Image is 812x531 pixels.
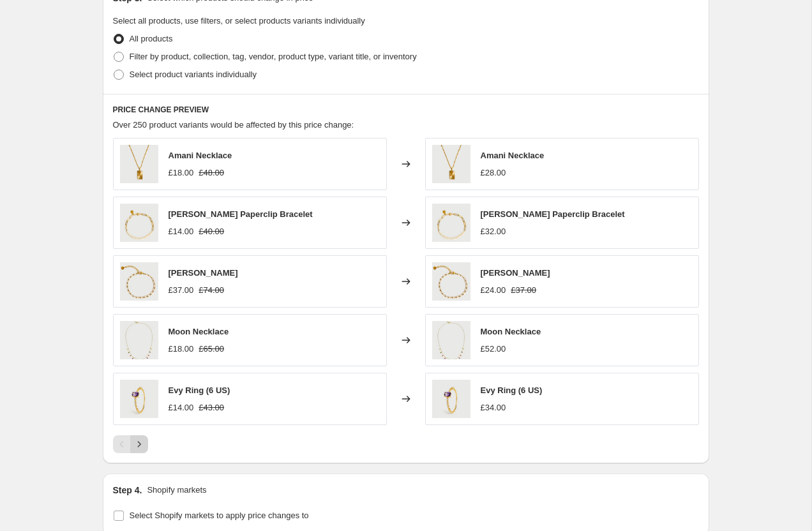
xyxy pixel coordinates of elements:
[481,285,506,295] span: £24.00
[432,380,470,418] img: Copyof2023DiaryTaupe_Drop1_15_757eb9c4-8ca7-49a2-94e2-47b003a6df8c_80x.png
[481,385,543,395] span: Evy Ring (6 US)
[481,344,506,354] span: £52.00
[120,145,158,183] img: Amani_Necklace_80x.webp
[130,511,309,520] span: Select Shopify markets to apply price changes to
[199,168,224,177] span: £48.00
[511,285,536,295] span: £37.00
[169,403,194,412] span: £14.00
[481,403,506,412] span: £34.00
[113,120,354,130] span: Over 250 product variants would be affected by this price change:
[120,380,158,418] img: Copyof2023DiaryTaupe_Drop1_15_757eb9c4-8ca7-49a2-94e2-47b003a6df8c_80x.png
[432,145,470,183] img: Amani_Necklace_80x.webp
[169,385,230,395] span: Evy Ring (6 US)
[481,327,541,336] span: Moon Necklace
[130,34,173,43] span: All products
[113,105,699,115] h6: PRICE CHANGE PREVIEW
[169,151,232,160] span: Amani Necklace
[199,403,224,412] span: £43.00
[199,285,224,295] span: £74.00
[113,435,148,453] nav: Pagination
[169,327,229,336] span: Moon Necklace
[120,321,158,359] img: Copyof2023DiaryTaupe_Drop1_8_7c83c784-4a60-4e76-8f47-c96f125614f1_80x.png
[120,262,158,301] img: Lorraine_Bracelet_1_80x.jpg
[113,16,365,26] span: Select all products, use filters, or select products variants individually
[169,344,194,354] span: £18.00
[481,168,506,177] span: £28.00
[169,168,194,177] span: £18.00
[169,268,238,278] span: [PERSON_NAME]
[169,209,313,219] span: [PERSON_NAME] Paperclip Bracelet
[113,484,142,497] h2: Step 4.
[432,321,470,359] img: Copyof2023DiaryTaupe_Drop1_8_7c83c784-4a60-4e76-8f47-c96f125614f1_80x.png
[130,70,257,79] span: Select product variants individually
[199,227,224,236] span: £40.00
[130,52,417,61] span: Filter by product, collection, tag, vendor, product type, variant title, or inventory
[169,285,194,295] span: £37.00
[481,209,625,219] span: [PERSON_NAME] Paperclip Bracelet
[130,435,148,453] button: Next
[432,262,470,301] img: Lorraine_Bracelet_1_80x.jpg
[169,227,194,236] span: £14.00
[481,151,545,160] span: Amani Necklace
[120,204,158,242] img: Copyof2023DiaryTaupe_Drop1_2_5f1d90fa-0854-49e1-8e9b-6d0e7694c00e_80x.png
[432,204,470,242] img: Copyof2023DiaryTaupe_Drop1_2_5f1d90fa-0854-49e1-8e9b-6d0e7694c00e_80x.png
[481,227,506,236] span: £32.00
[481,268,550,278] span: [PERSON_NAME]
[199,344,224,354] span: £65.00
[147,484,206,497] p: Shopify markets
